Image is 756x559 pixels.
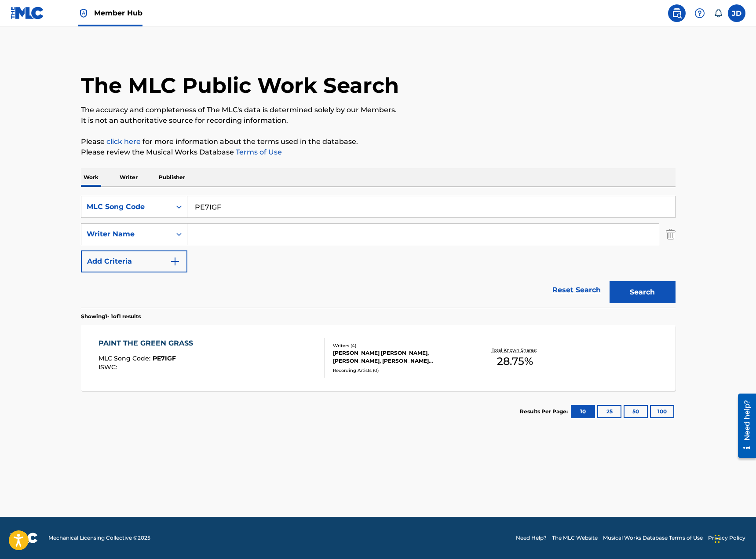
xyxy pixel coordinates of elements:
[81,250,187,272] button: Add Criteria
[333,367,466,374] div: Recording Artists ( 0 )
[81,168,101,187] p: Work
[731,390,756,461] iframe: Resource Center
[156,168,188,187] p: Publisher
[691,4,709,22] div: Help
[714,9,723,18] div: Notifications
[94,8,142,18] span: Member Hub
[571,405,595,418] button: 10
[81,105,676,115] p: The accuracy and completeness of The MLC's data is determined solely by our Members.
[87,202,166,212] div: MLC Song Code
[99,354,153,362] span: MLC Song Code :
[333,342,466,349] div: Writers ( 4 )
[81,325,676,391] a: PAINT THE GREEN GRASSMLC Song Code:PE7IGFISWC:Writers (4)[PERSON_NAME] [PERSON_NAME], [PERSON_NAM...
[708,534,745,542] a: Privacy Policy
[492,347,539,353] p: Total Known Shares:
[497,353,533,369] span: 28.75 %
[78,8,89,18] img: Top Rightsholder
[712,517,756,559] iframe: Chat Widget
[516,534,547,542] a: Need Help?
[81,72,399,99] h1: The MLC Public Work Search
[99,338,197,349] div: PAINT THE GREEN GRASS
[81,115,676,126] p: It is not an authoritative source for recording information.
[694,8,705,18] img: help
[153,354,176,362] span: PE7IGF
[672,8,682,18] img: search
[48,534,150,542] span: Mechanical Licensing Collective © 2025
[170,256,180,267] img: 9d2ae6d4665cec9f34b9.svg
[624,405,648,418] button: 50
[11,7,44,19] img: MLC Logo
[234,148,282,156] a: Terms of Use
[81,147,676,158] p: Please review the Musical Works Database
[99,363,119,371] span: ISWC :
[650,405,674,418] button: 100
[603,534,703,542] a: Musical Works Database Terms of Use
[548,280,605,300] a: Reset Search
[106,137,141,146] a: click here
[715,526,720,552] div: Drag
[333,349,466,365] div: [PERSON_NAME] [PERSON_NAME], [PERSON_NAME], [PERSON_NAME] [PERSON_NAME], [PERSON_NAME]
[597,405,621,418] button: 25
[610,281,676,303] button: Search
[81,136,676,147] p: Please for more information about the terms used in the database.
[666,223,676,245] img: Delete Criterion
[81,313,141,320] p: Showing 1 - 1 of 1 results
[87,229,166,239] div: Writer Name
[728,4,745,22] div: User Menu
[668,4,686,22] a: Public Search
[520,408,570,416] p: Results Per Page:
[552,534,598,542] a: The MLC Website
[11,533,38,543] img: logo
[117,168,140,187] p: Writer
[81,196,676,308] form: Search Form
